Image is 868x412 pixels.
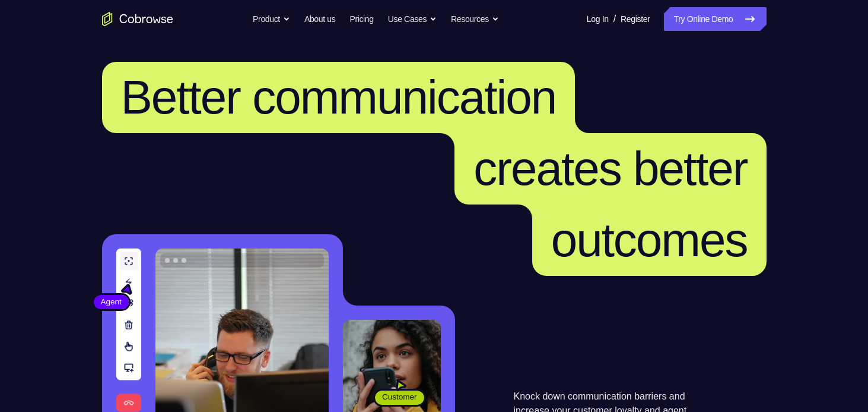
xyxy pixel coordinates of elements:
span: creates better [473,142,747,195]
img: A series of tools used in co-browsing sessions [116,249,141,412]
a: Pricing [349,7,373,31]
button: Use Cases [388,7,437,31]
a: Log In [587,7,609,31]
a: Go to the home page [102,12,173,26]
span: Customer [375,391,424,403]
a: About us [304,7,335,31]
a: Try Online Demo [664,7,766,31]
button: Resources [451,7,499,31]
span: Better communication [121,71,557,124]
button: Product [253,7,290,31]
span: outcomes [551,213,748,266]
a: Register [621,7,650,31]
span: / [613,12,616,26]
span: Agent [94,296,129,308]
